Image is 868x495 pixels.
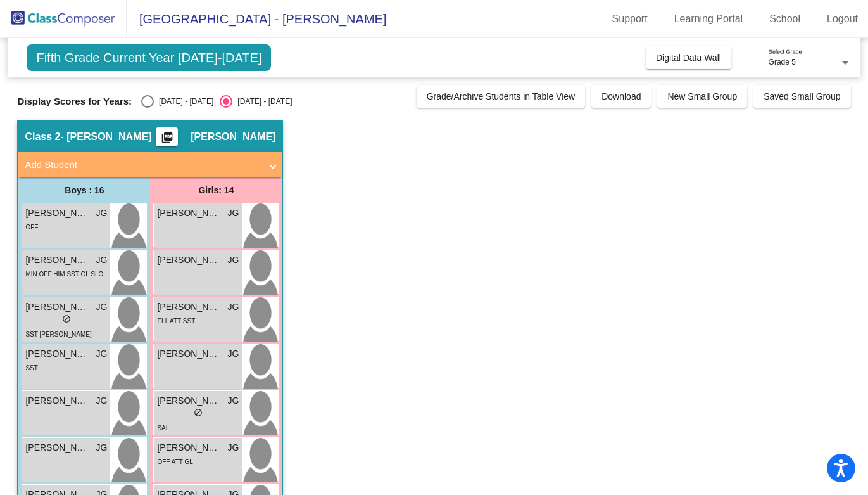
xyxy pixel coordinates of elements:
mat-icon: picture_as_pdf [160,131,175,149]
span: [PERSON_NAME] [191,131,275,143]
span: JG [228,300,239,314]
span: [PERSON_NAME] [157,254,220,267]
span: - [PERSON_NAME] [60,131,151,143]
a: School [759,9,810,29]
span: [PERSON_NAME] [25,300,89,314]
span: [PERSON_NAME] [25,441,89,454]
span: Class 2 [25,131,60,143]
span: JG [228,207,239,220]
span: SST [PERSON_NAME] [25,331,91,338]
a: Logout [817,9,868,29]
span: [PERSON_NAME] [157,207,220,220]
span: MIN OFF HIM SST GL SLO [25,271,103,278]
button: New Small Group [657,85,747,108]
span: [PERSON_NAME] [157,347,220,361]
button: Saved Small Group [753,85,850,108]
span: JG [96,347,108,361]
button: Print Students Details [156,127,178,146]
span: do_not_disturb_alt [62,314,71,323]
span: Grade/Archive Students in Table View [427,91,576,101]
span: JG [228,254,239,267]
span: Download [601,91,641,101]
mat-panel-title: Add Student [25,158,260,172]
span: New Small Group [667,91,737,101]
span: [PERSON_NAME] [25,347,89,361]
span: ELL ATT SST [157,318,195,325]
span: [PERSON_NAME] [25,254,89,267]
div: [DATE] - [DATE] [232,96,292,107]
span: JG [96,254,108,267]
span: JG [96,394,108,408]
span: Grade 5 [769,58,796,67]
span: SAI [157,425,167,432]
button: Download [591,85,651,108]
span: OFF [25,224,38,231]
span: Saved Small Group [764,91,840,101]
span: JG [96,441,108,454]
a: Learning Portal [664,9,753,29]
span: JG [96,300,108,314]
span: SST [25,364,37,371]
span: JG [96,207,108,220]
a: Support [602,9,658,29]
span: JG [228,347,239,361]
div: Girls: 14 [150,177,282,203]
span: Fifth Grade Current Year [DATE]-[DATE] [27,44,271,71]
span: OFF ATT GL [157,458,192,465]
div: [DATE] - [DATE] [154,96,213,107]
span: JG [228,441,239,454]
div: Boys : 16 [18,177,150,203]
span: [PERSON_NAME] [25,207,89,220]
span: do_not_disturb_alt [194,408,203,417]
span: Digital Data Wall [656,53,721,63]
span: [PERSON_NAME] [157,300,220,314]
span: Display Scores for Years: [17,96,132,107]
span: [PERSON_NAME] [157,394,220,408]
span: [PERSON_NAME] [25,394,89,408]
span: [GEOGRAPHIC_DATA] - [PERSON_NAME] [127,9,386,29]
span: [PERSON_NAME] [157,441,220,454]
span: JG [228,394,239,408]
mat-expansion-panel-header: Add Student [18,152,282,177]
mat-radio-group: Select an option [141,95,292,108]
button: Digital Data Wall [646,46,731,69]
button: Grade/Archive Students in Table View [417,85,586,108]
